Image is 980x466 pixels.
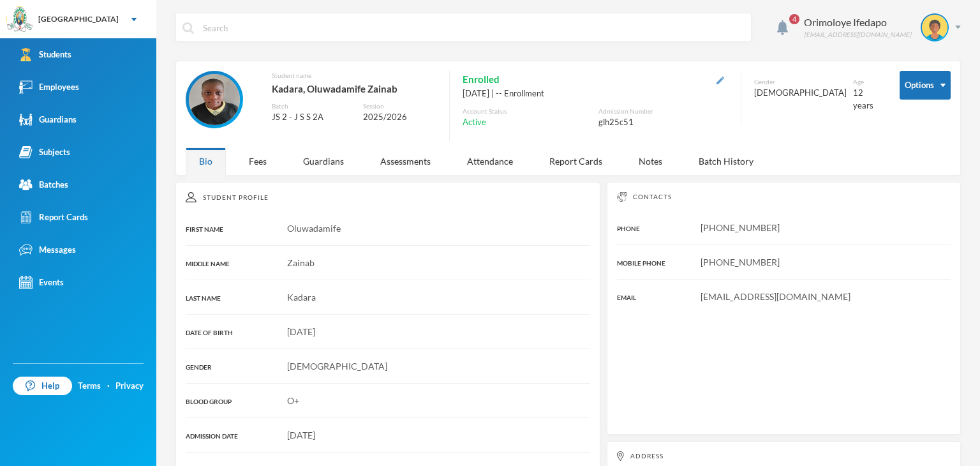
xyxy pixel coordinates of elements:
[454,147,526,175] div: Attendance
[272,111,353,124] div: JS 2 - J S S 2A
[922,15,947,40] img: STUDENT
[186,192,590,202] div: Student Profile
[367,147,444,175] div: Assessments
[19,178,68,192] div: Batches
[287,292,316,303] span: Kadara
[853,87,880,112] div: 12 years
[853,77,880,87] div: Age
[290,147,357,175] div: Guardians
[202,13,745,42] input: Search
[363,101,436,111] div: Session
[287,257,315,268] span: Zainab
[598,107,728,116] div: Admission Number
[713,72,728,87] button: Edit
[107,380,110,393] div: ·
[287,326,315,337] span: [DATE]
[287,430,315,440] span: [DATE]
[598,116,728,129] div: glh25c51
[463,116,486,129] span: Active
[19,146,70,159] div: Subjects
[287,361,387,372] span: [DEMOGRAPHIC_DATA]
[272,101,353,111] div: Batch
[625,147,676,175] div: Notes
[272,71,436,80] div: Student name
[463,87,728,100] div: [DATE] | -- Enrollment
[19,80,79,94] div: Employees
[7,7,33,33] img: logo
[754,87,847,100] div: [DEMOGRAPHIC_DATA]
[900,71,951,100] button: Options
[287,395,299,406] span: O+
[235,147,280,175] div: Fees
[617,192,951,202] div: Contacts
[363,111,436,124] div: 2025/2026
[38,13,119,25] div: [GEOGRAPHIC_DATA]
[78,380,101,393] a: Terms
[19,48,71,61] div: Students
[701,222,780,233] span: [PHONE_NUMBER]
[685,147,767,175] div: Batch History
[19,276,64,289] div: Events
[19,211,88,224] div: Report Cards
[272,80,436,97] div: Kadara, Oluwadamife Zainab
[13,377,72,396] a: Help
[186,147,226,175] div: Bio
[804,15,911,30] div: Orimoloye Ifedapo
[463,71,500,87] span: Enrolled
[287,223,341,234] span: Oluwadamife
[701,257,780,267] span: [PHONE_NUMBER]
[536,147,616,175] div: Report Cards
[182,22,194,34] img: search
[754,77,847,87] div: Gender
[115,380,144,393] a: Privacy
[19,113,77,126] div: Guardians
[789,14,799,24] span: 4
[19,243,76,257] div: Messages
[189,74,240,125] img: STUDENT
[617,451,951,461] div: Address
[463,107,592,116] div: Account Status
[701,291,850,302] span: [EMAIL_ADDRESS][DOMAIN_NAME]
[804,30,911,40] div: [EMAIL_ADDRESS][DOMAIN_NAME]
